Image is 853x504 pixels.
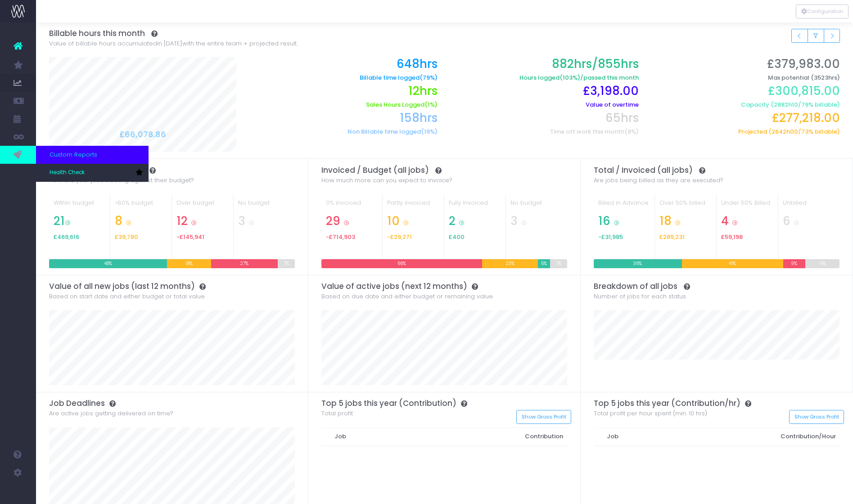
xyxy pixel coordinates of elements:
[598,234,623,241] span: -£31,985
[594,166,693,175] span: Total / Invoiced (all jobs)
[278,259,295,268] div: 7%
[50,169,85,177] span: Health Check
[424,101,438,108] span: (1%)
[387,234,412,241] span: -£29,271
[449,234,465,241] span: £400
[594,176,723,185] span: Are jobs being billed as they are executed?
[510,214,518,228] span: 3
[560,74,580,81] span: (103%)
[791,29,840,43] div: Small button group
[321,399,568,408] h3: Top 5 jobs this year (Contribution)
[321,292,493,301] span: Based on due date and either budget or remaining value
[721,234,743,241] span: £59,198
[652,111,840,125] h2: £277,218.00
[796,4,848,18] div: Vertical button group
[326,234,355,241] span: -£714,903
[682,259,783,268] div: 41%
[250,101,438,108] h6: Sales Hours Logged
[321,259,482,268] div: 66%
[783,198,835,214] div: Unbilled
[54,234,79,241] span: £469,616
[420,74,438,81] span: (79%)
[796,4,848,18] button: Configuration
[451,57,639,71] h2: 882hrs/855hrs
[167,259,211,268] div: 18%
[783,214,790,228] span: 6
[774,101,798,108] span: 2882h10
[652,84,840,98] h2: £300,815.00
[449,198,501,214] div: Fully Invoiced
[783,259,805,268] div: 9%
[550,259,567,268] div: 7%
[652,101,840,108] h6: Capacity ( / % billable)
[402,427,567,446] th: Contribution
[451,111,639,125] h2: 65hrs
[211,259,278,268] div: 27%
[624,128,639,135] span: (8%)
[801,101,808,108] span: 79
[451,128,639,135] h6: Time off work this month
[451,74,639,81] h6: Hours logged /passed this month
[538,259,550,268] div: 5%
[598,198,650,214] div: Billed in Advance
[451,101,639,108] h6: Value of overtime
[49,282,295,291] h3: Value of all new jobs (last 12 months)
[805,259,840,268] div: 14%
[387,214,400,228] span: 10
[49,39,298,48] span: Value of billable hours accumulated with the entire team + projected result.
[50,150,97,159] span: Custom Reports
[321,176,452,185] span: How much more can you expect to invoice?
[321,409,353,418] span: Total profit
[238,214,245,228] span: 3
[115,198,167,214] div: >80% budget
[321,166,429,175] span: Invoiced / Budget (all jobs)
[115,234,138,241] span: £39,780
[594,409,707,418] span: Total profit per hour spent (min. 10 hrs)
[516,410,571,424] button: Show Gross Profit
[451,84,639,98] h2: £3,198.00
[115,214,122,228] span: 8
[250,57,438,71] h2: 648hrs
[659,214,672,228] span: 18
[176,214,188,228] span: 12
[387,198,439,214] div: Partly invoiced
[598,214,610,228] span: 16
[54,198,106,214] div: Within budget
[321,282,568,291] h3: Value of active jobs (next 12 months)
[652,128,840,135] h6: Projected ( / % billable)
[330,427,402,446] th: Job
[772,128,798,135] span: 2642h00
[594,292,686,301] span: Number of jobs for each status
[510,198,563,214] div: No budget
[801,128,808,135] span: 73
[49,409,173,418] span: Are active jobs getting delivered on time?
[157,39,182,48] span: in [DATE]
[238,198,291,214] div: No budget
[11,486,25,499] img: images/default_profile_image.png
[660,427,840,446] th: Contribution/Hour
[250,111,438,125] h2: 158hrs
[326,214,340,228] span: 29
[659,198,712,214] div: Over 50% billed
[250,84,438,98] h2: 12hrs
[652,57,840,71] h2: £379,983.00
[482,259,538,268] div: 23%
[421,128,438,135] span: (19%)
[176,234,204,241] span: -£145,941
[789,410,844,424] button: Show Gross Profit
[721,198,773,214] div: Under 50% Billed
[176,198,229,214] div: Over budget
[49,292,205,301] span: Based on start date and either budget or total value
[36,164,149,182] a: Health Check
[594,399,840,408] h3: Top 5 jobs this year (Contribution/hr)
[326,198,378,214] div: 0% invoiced
[54,214,65,228] span: 21
[602,427,660,446] th: Job
[49,399,295,408] h3: Job Deadlines
[721,214,729,228] span: 4
[449,214,456,228] span: 2
[250,128,438,135] h6: Non Billable time logged
[49,29,840,38] h3: Billable hours this month
[652,74,840,81] h6: Max potential (3523hrs)
[594,282,677,291] span: Breakdown of all jobs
